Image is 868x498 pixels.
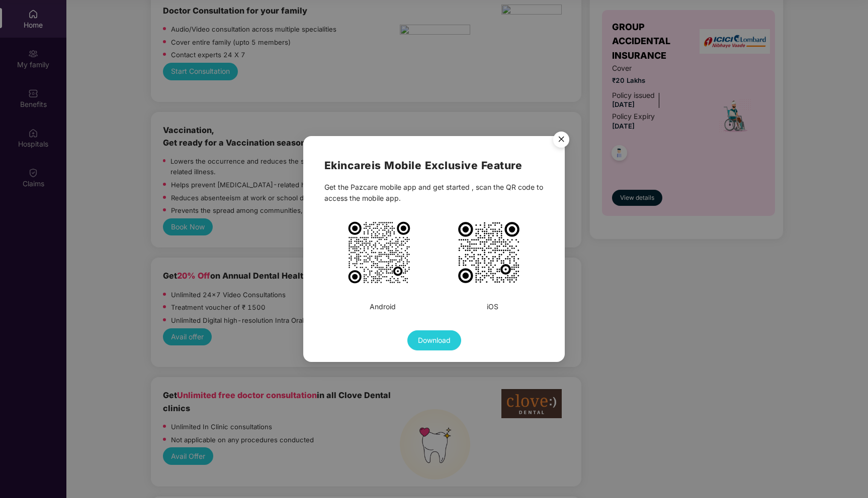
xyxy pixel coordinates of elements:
[547,127,575,155] img: svg+xml;base64,PHN2ZyB4bWxucz0iaHR0cDovL3d3dy53My5vcmcvMjAwMC9zdmciIHdpZHRoPSI1NiIgaGVpZ2h0PSI1Ni...
[456,220,522,285] img: PiA8c3ZnIHdpZHRoPSIxMDIzIiBoZWlnaHQ9IjEwMjMiIHZpZXdCb3g9Ii0xIC0xIDMxIDMxIiB4bWxucz0iaHR0cDovL3d3d...
[547,127,574,154] button: Close
[370,301,396,312] div: Android
[324,157,544,174] h2: Ekincare is Mobile Exclusive Feature
[346,220,412,285] img: PiA8c3ZnIHdpZHRoPSIxMDE1IiBoZWlnaHQ9IjEwMTUiIHZpZXdCb3g9Ii0xIC0xIDM1IDM1IiB4bWxucz0iaHR0cDovL3d3d...
[407,330,461,350] button: Download
[487,301,498,312] div: iOS
[324,182,544,204] div: Get the Pazcare mobile app and get started , scan the QR code to access the mobile app.
[418,335,451,346] span: Download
